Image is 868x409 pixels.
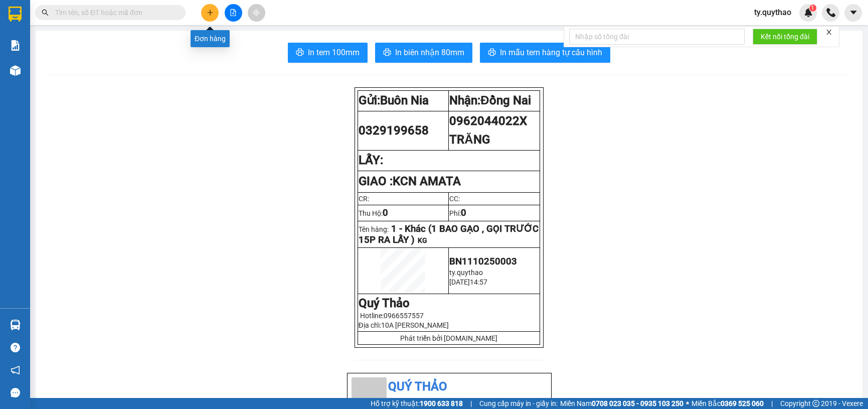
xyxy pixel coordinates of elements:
span: message [11,388,20,397]
span: 1 - Khác (1 BAO GẠO , GỌI TRƯỚC 15P RA LẤY ) [359,223,539,245]
span: 0 [383,207,388,218]
span: plus [207,9,214,16]
span: 1 [811,5,814,12]
span: 0329199658 [359,123,429,138]
strong: 0708 023 035 - 0935 103 250 [592,399,683,407]
span: 10A [PERSON_NAME] [381,321,449,329]
span: caret-down [849,8,858,17]
span: aim [253,9,260,16]
li: Quý Thảo [352,377,547,396]
span: Đồng Nai [480,93,531,107]
strong: Quý Thảo [359,296,410,310]
span: In mẫu tem hàng tự cấu hình [500,46,602,59]
span: In tem 100mm [308,46,360,59]
strong: Gửi: [359,93,429,107]
span: copyright [812,400,819,407]
span: Gửi: [9,10,24,20]
span: Địa chỉ: [359,321,449,329]
span: printer [488,48,496,58]
span: file-add [230,9,237,16]
button: plus [201,4,219,22]
button: printerIn tem 100mm [288,43,368,63]
td: CC: [449,192,540,205]
button: Kết nối tổng đài [753,29,817,45]
img: warehouse-icon [10,320,21,330]
img: icon-new-feature [804,8,813,17]
div: 0962044022 [86,45,156,59]
span: In biên nhận 80mm [395,46,464,59]
span: [DATE] [449,278,470,286]
strong: GIAO : [359,174,461,188]
span: Hỗ trợ kỹ thuật: [371,398,463,409]
span: ty.quythao [449,268,483,277]
button: aim [248,4,265,22]
span: | [470,398,472,409]
span: | [771,398,773,409]
td: Phí: [449,205,540,221]
p: Tên hàng: [359,223,539,245]
span: Hotline: [360,312,424,320]
span: BN1110250003 [449,256,517,267]
span: ty.quythao [746,6,799,19]
strong: Nhận: [449,93,531,107]
td: Phát triển bởi [DOMAIN_NAME] [358,332,540,345]
span: question-circle [11,343,20,352]
span: Cung cấp máy in - giấy in: [479,398,558,409]
span: printer [383,48,391,58]
input: Nhập số tổng đài [569,29,745,45]
span: KCN AMATA [393,174,461,188]
strong: 0369 525 060 [721,399,764,407]
span: DĐ: [86,64,100,75]
sup: 1 [809,5,816,12]
button: caret-down [844,4,862,22]
span: printer [296,48,304,58]
span: KCN AMATA [86,59,136,94]
span: 0962044022 [449,114,527,147]
div: X TRĂNG [86,33,156,45]
span: Miền Bắc [691,398,764,409]
td: CR: [358,192,449,205]
span: 0966557557 [384,312,424,320]
strong: 1900 633 818 [420,399,463,407]
td: Thu Hộ: [358,205,449,221]
span: Kết nối tổng đài [761,31,809,42]
span: search [42,9,49,16]
span: Nhận: [86,10,110,20]
span: 14:57 [470,278,487,286]
img: logo-vxr [9,7,22,22]
span: ⚪️ [686,401,689,405]
span: close [825,29,832,36]
input: Tìm tên, số ĐT hoặc mã đơn [55,7,173,18]
strong: LẤY: [359,153,383,167]
span: notification [11,365,20,375]
img: warehouse-icon [10,65,21,76]
button: printerIn biên nhận 80mm [375,43,472,63]
span: KG [418,236,427,244]
button: printerIn mẫu tem hàng tự cấu hình [480,43,610,63]
div: Đồng Nai [86,9,156,33]
img: phone-icon [826,8,835,17]
div: 0329199658 [9,21,79,35]
span: Miền Nam [560,398,683,409]
button: file-add [225,4,242,22]
img: solution-icon [10,40,21,51]
div: Buôn Nia [9,9,79,21]
span: 0 [461,207,466,218]
span: Buôn Nia [380,93,429,107]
